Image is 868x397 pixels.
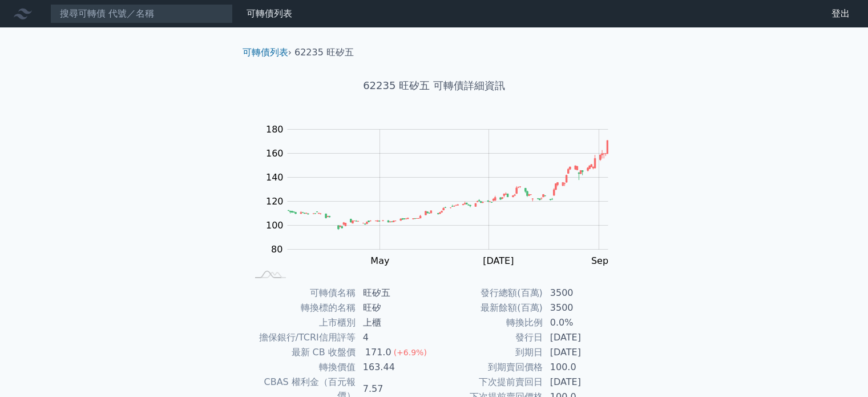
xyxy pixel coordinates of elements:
[394,348,427,357] span: (+6.9%)
[356,360,434,375] td: 163.44
[363,346,394,359] div: 171.0
[434,360,543,375] td: 到期賣回價格
[266,147,284,158] tspan: 160
[434,375,543,390] td: 下次提前賣回日
[266,171,284,182] tspan: 140
[260,123,625,289] g: Chart
[543,286,621,300] td: 3500
[356,286,434,300] td: 旺矽五
[266,219,284,230] tspan: 100
[543,315,621,330] td: 0.0%
[288,141,608,230] g: Series
[434,345,543,360] td: 到期日
[294,46,354,59] li: 62235 旺矽五
[434,286,543,300] td: 發行總額(百萬)
[543,375,621,390] td: [DATE]
[356,315,434,330] td: 上櫃
[50,4,233,23] input: 搜尋可轉債 代號／名稱
[266,123,284,134] tspan: 180
[543,300,621,315] td: 3500
[233,78,635,94] h1: 62235 旺矽五 可轉債詳細資訊
[434,330,543,345] td: 發行日
[543,330,621,345] td: [DATE]
[266,195,284,206] tspan: 120
[434,300,543,315] td: 最新餘額(百萬)
[247,330,356,345] td: 擔保銀行/TCRI信用評等
[591,255,608,266] tspan: Sep
[356,330,434,345] td: 4
[543,360,621,375] td: 100.0
[822,5,859,23] a: 登出
[247,8,292,19] a: 可轉債列表
[543,345,621,360] td: [DATE]
[243,46,292,59] li: ›
[370,255,389,266] tspan: May
[247,286,356,300] td: 可轉債名稱
[243,47,288,58] a: 可轉債列表
[247,360,356,375] td: 轉換價值
[247,300,356,315] td: 轉換標的名稱
[356,300,434,315] td: 旺矽
[247,315,356,330] td: 上市櫃別
[247,345,356,360] td: 最新 CB 收盤價
[271,243,282,254] tspan: 80
[434,315,543,330] td: 轉換比例
[483,255,514,266] tspan: [DATE]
